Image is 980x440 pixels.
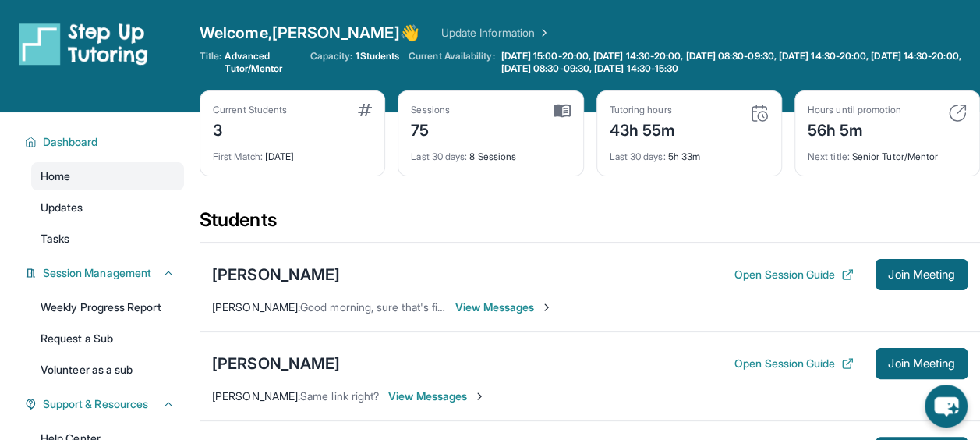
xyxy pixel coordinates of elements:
[19,22,148,66] img: logo
[441,25,550,41] a: Update Information
[358,104,372,116] img: card
[41,231,69,247] span: Tasks
[610,141,769,163] div: 5h 33m
[356,50,399,62] span: 1 Students
[925,385,968,428] button: chat-button
[411,116,450,141] div: 75
[213,104,287,116] div: Current Students
[213,141,372,163] div: [DATE]
[31,225,184,253] a: Tasks
[213,116,287,141] div: 3
[43,265,151,281] span: Session Management
[43,134,98,150] span: Dashboard
[455,300,553,315] span: View Messages
[411,151,467,162] span: Last 30 days :
[41,200,83,215] span: Updates
[734,356,854,371] button: Open Session Guide
[501,50,977,75] span: [DATE] 15:00-20:00, [DATE] 14:30-20:00, [DATE] 08:30-09:30, [DATE] 14:30-20:00, [DATE] 14:30-20:0...
[200,50,221,75] span: Title:
[200,22,419,44] span: Welcome, [PERSON_NAME] 👋
[37,396,175,412] button: Support & Resources
[888,359,955,368] span: Join Meeting
[300,389,379,403] span: Same link right?
[808,141,967,163] div: Senior Tutor/Mentor
[31,162,184,190] a: Home
[808,151,850,162] span: Next title :
[411,104,450,116] div: Sessions
[497,50,980,75] a: [DATE] 15:00-20:00, [DATE] 14:30-20:00, [DATE] 08:30-09:30, [DATE] 14:30-20:00, [DATE] 14:30-20:0...
[300,300,458,314] span: Good morning, sure that's fine (:
[31,293,184,321] a: Weekly Progress Report
[37,134,175,150] button: Dashboard
[473,390,486,403] img: Chevron-Right
[888,270,955,279] span: Join Meeting
[212,264,340,286] div: [PERSON_NAME]
[213,151,263,162] span: First Match :
[212,353,340,374] div: [PERSON_NAME]
[388,389,486,404] span: View Messages
[808,116,901,141] div: 56h 5m
[610,104,676,116] div: Tutoring hours
[310,50,353,62] span: Capacity:
[540,301,553,314] img: Chevron-Right
[554,104,571,118] img: card
[808,104,901,116] div: Hours until promotion
[411,141,570,163] div: 8 Sessions
[734,267,854,282] button: Open Session Guide
[43,396,148,412] span: Support & Resources
[610,116,676,141] div: 43h 55m
[37,265,175,281] button: Session Management
[948,104,967,122] img: card
[750,104,769,122] img: card
[225,50,300,75] span: Advanced Tutor/Mentor
[31,325,184,353] a: Request a Sub
[610,151,666,162] span: Last 30 days :
[31,356,184,384] a: Volunteer as a sub
[876,259,968,290] button: Join Meeting
[200,208,980,242] div: Students
[41,169,70,184] span: Home
[535,25,550,41] img: Chevron Right
[212,389,300,403] span: [PERSON_NAME] :
[409,50,494,75] span: Current Availability:
[212,300,300,314] span: [PERSON_NAME] :
[31,193,184,222] a: Updates
[876,348,968,379] button: Join Meeting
